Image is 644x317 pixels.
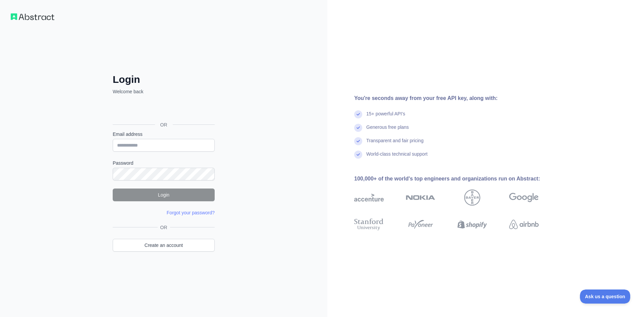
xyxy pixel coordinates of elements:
img: Workflow [11,13,54,20]
h2: Login [113,73,215,86]
img: bayer [464,190,480,206]
span: OR [155,121,173,128]
img: google [509,190,539,206]
div: Generous free plans [366,124,409,137]
div: Transparent and fair pricing [366,137,424,151]
div: World-class technical support [366,151,428,164]
img: shopify [458,217,487,232]
div: 100,000+ of the world's top engineers and organizations run on Abstract: [354,175,560,183]
a: Create an account [113,239,215,252]
img: stanford university [354,217,384,232]
img: accenture [354,190,384,206]
img: check mark [354,151,362,159]
img: nokia [406,190,435,206]
label: Password [113,160,215,166]
img: payoneer [406,217,435,232]
img: check mark [354,110,362,118]
div: You're seconds away from your free API key, along with: [354,94,560,102]
p: Welcome back [113,88,215,95]
img: airbnb [509,217,539,232]
iframe: Toggle Customer Support [580,289,631,304]
iframe: Sign in with Google Button [109,102,217,117]
img: check mark [354,137,362,145]
span: OR [158,224,170,231]
a: Forgot your password? [167,210,215,215]
img: check mark [354,124,362,132]
label: Email address [113,131,215,138]
div: 15+ powerful API's [366,110,405,124]
button: Login [113,189,215,201]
